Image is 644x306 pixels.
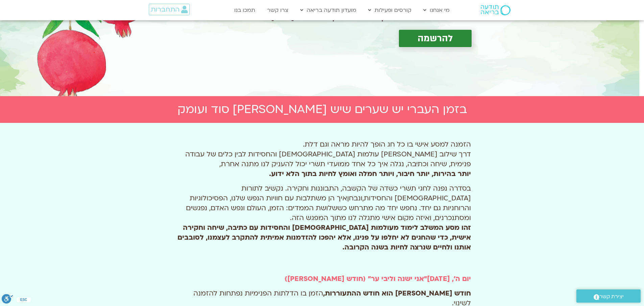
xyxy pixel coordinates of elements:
[481,5,510,15] img: תודעה בריאה
[177,223,471,252] strong: זהו מסע המשלב לימוד מעולמות [DEMOGRAPHIC_DATA] והחסידות עם כתיבה, שיחה וחקירה אישית, כדי שהחגים ל...
[186,194,471,222] span: איך הן משתלבות עם חוויות הנפש שלנו, הפסיכולוגיות והרוחניות גם יחד. נחפש יחד מה מתרחש כששלושת הממד...
[303,140,471,149] span: הזמנה למסע אישי בו כל חג הופך להיות מראה וגם דלת.
[269,169,471,178] b: יותר בהירות, יותר חיבור, ויותר חמלה ואומץ לחיות בתוך הלא ידוע.
[576,289,641,303] a: יצירת קשר
[133,103,511,116] h2: בזמן העברי יש שערים שיש [PERSON_NAME] סוד ועומק
[285,274,427,283] b: "אני ישנה וליבי ער" (חודש [PERSON_NAME])
[264,4,292,17] a: צרו קשר
[420,4,453,17] a: מי אנחנו
[297,4,360,17] a: מועדון תודעה בריאה
[173,183,471,252] p: ונבחן
[207,14,472,22] h2: ימי חמישי ושני 20:00-21:30 | שידור חי בזום | מתחילים ב [DATE]
[231,4,259,17] a: תמכו בנו
[185,150,471,169] span: דרך שילוב [PERSON_NAME] עולמות [DEMOGRAPHIC_DATA] והחסידות לבין כלים של עבודה פנימית, שיחה וכתיבה...
[427,274,471,283] b: יום ה', [DATE]
[399,30,472,47] a: להרשמה
[418,33,453,44] span: להרשמה
[599,292,624,301] span: יצירת קשר
[323,289,471,298] strong: חודש [PERSON_NAME] הוא חודש ההתעוררות,
[365,4,415,17] a: קורסים ופעילות
[241,184,471,203] span: בסדרה נפנה לחגי תשרי כשדה של הקשבה, התבוננות וחקירה. נקשיב לתורות [DEMOGRAPHIC_DATA] והחסידות,
[151,6,180,13] span: התחברות
[149,4,190,15] a: התחברות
